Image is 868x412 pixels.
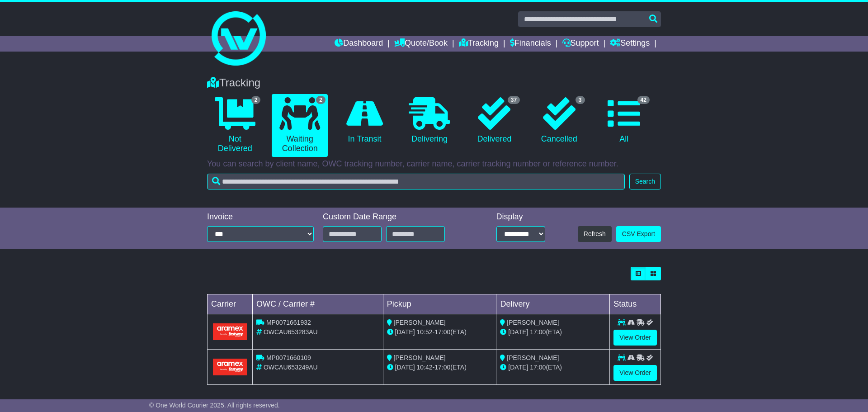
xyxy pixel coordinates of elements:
a: 2 Not Delivered [207,94,263,157]
a: View Order [613,365,657,381]
a: Dashboard [335,36,383,52]
div: Custom Date Range [323,212,468,222]
span: OWCAU653249AU [264,364,318,371]
a: Delivering [401,94,457,147]
span: [PERSON_NAME] [507,354,559,361]
span: 17:00 [434,364,450,371]
span: 2 [251,96,261,104]
div: (ETA) [500,363,606,372]
span: © One World Courier 2025. All rights reserved. [149,402,280,409]
td: Status [610,294,661,314]
button: Refresh [578,226,612,242]
span: 42 [637,96,650,104]
td: Carrier [208,294,253,314]
span: 17:00 [434,328,450,336]
span: [DATE] [508,328,528,336]
div: Invoice [207,212,314,222]
a: Tracking [459,36,499,52]
span: [PERSON_NAME] [394,354,446,361]
a: View Order [613,330,657,346]
span: 37 [508,96,520,104]
span: 3 [576,96,585,104]
span: [PERSON_NAME] [394,319,446,326]
a: CSV Export [616,226,661,242]
span: MP0071660109 [266,354,311,361]
span: OWCAU653283AU [264,328,318,336]
span: 10:52 [417,328,433,336]
div: (ETA) [500,327,606,337]
span: 17:00 [530,364,546,371]
span: [DATE] [508,364,528,371]
span: [DATE] [395,364,415,371]
a: 37 Delivered [467,94,522,147]
button: Search [629,174,661,189]
span: [DATE] [395,328,415,336]
span: 2 [316,96,325,104]
span: MP0071661932 [266,319,311,326]
td: OWC / Carrier # [253,294,383,314]
a: Quote/Book [394,36,448,52]
a: In Transit [337,94,392,147]
a: Financials [510,36,551,52]
div: Display [496,212,545,222]
a: 42 All [596,94,652,147]
a: 2 Waiting Collection [272,94,327,157]
a: 3 Cancelled [531,94,587,147]
span: 17:00 [530,328,546,336]
td: Delivery [496,294,610,314]
div: - (ETA) [387,363,493,372]
div: - (ETA) [387,327,493,337]
p: You can search by client name, OWC tracking number, carrier name, carrier tracking number or refe... [207,159,661,169]
img: Aramex.png [213,323,247,340]
img: Aramex.png [213,359,247,375]
a: Support [562,36,599,52]
div: Tracking [203,76,665,90]
span: 10:42 [417,364,433,371]
td: Pickup [383,294,496,314]
span: [PERSON_NAME] [507,319,559,326]
a: Settings [610,36,650,52]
